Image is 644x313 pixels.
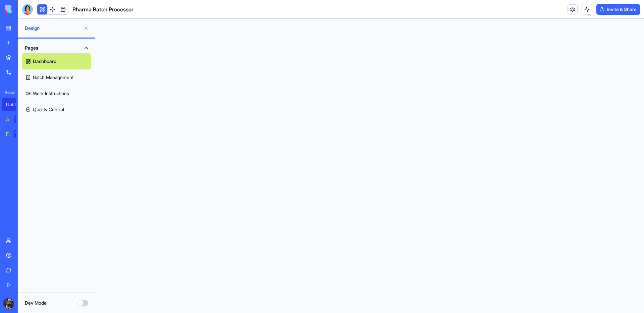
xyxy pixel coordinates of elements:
span: Recent [2,90,16,95]
div: TRY [14,115,25,123]
img: ACg8ocJ2uCgEz3WsN4LMVlsa_MyDjRxQB66BXNE6pJxFlPHzOqxNT5G6TQ=s96-c [3,298,14,309]
a: Batch Management [22,69,91,85]
a: Untitled App [2,98,29,111]
a: AI Logo GeneratorTRY [2,113,29,126]
a: Work Instructions [22,85,91,102]
span: Pharma Batch Processor [72,5,133,13]
div: TRY [14,130,25,138]
button: Invite & Share [596,4,640,15]
a: Quality Control [22,102,91,118]
span: Design [25,25,81,32]
img: logo [5,5,46,14]
div: AI Logo Generator [6,116,9,123]
div: Untitled App [6,101,25,108]
a: Dashboard [22,53,91,69]
label: Dev Mode [25,300,47,306]
div: Feedback Form [6,131,9,137]
a: Feedback FormTRY [2,127,29,141]
button: Pages [22,43,91,53]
